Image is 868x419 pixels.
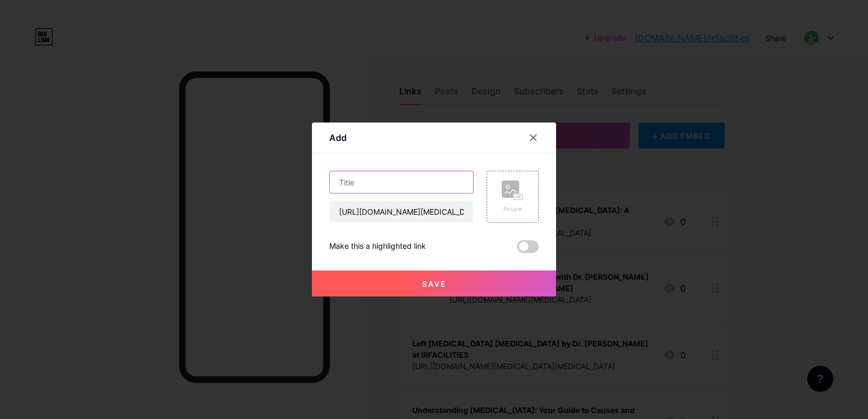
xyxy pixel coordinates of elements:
input: URL [330,201,473,222]
div: Add [329,131,347,144]
div: Make this a highlighted link [329,240,426,253]
input: Title [330,171,473,193]
button: Save [312,270,556,296]
div: Picture [502,205,524,213]
span: Save [422,279,446,288]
